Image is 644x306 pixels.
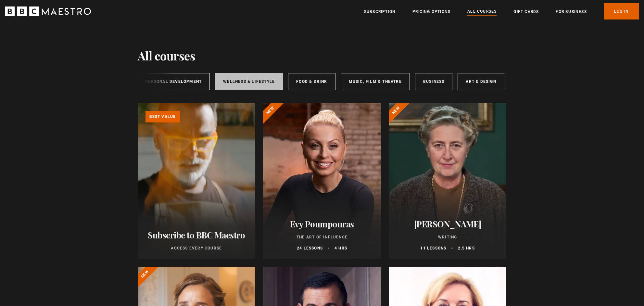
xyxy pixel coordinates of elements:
[138,49,196,62] h1: All courses
[467,8,497,15] a: All Courses
[415,73,453,90] a: Business
[364,8,396,15] a: Subscription
[397,219,499,229] h2: [PERSON_NAME]
[513,8,539,15] a: Gift Cards
[271,219,373,229] h2: Evy Poumpouras
[397,234,499,240] p: Writing
[145,111,180,122] p: Best value
[364,3,639,19] nav: Primary
[271,234,373,240] p: The Art of Influence
[335,245,347,251] p: 4 hrs
[604,3,639,19] a: Log In
[288,73,335,90] a: Food & Drink
[389,103,507,259] a: [PERSON_NAME] Writing 11 lessons 2.5 hrs New
[458,245,474,251] p: 2.5 hrs
[412,8,450,15] a: Pricing Options
[556,8,587,15] a: For business
[420,245,446,251] p: 11 lessons
[263,103,381,259] a: Evy Poumpouras The Art of Influence 24 lessons 4 hrs New
[341,73,410,90] a: Music, Film & Theatre
[215,73,283,90] a: Wellness & Lifestyle
[458,73,504,90] a: Art & Design
[5,6,91,16] svg: BBC Maestro
[297,245,323,251] p: 24 lessons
